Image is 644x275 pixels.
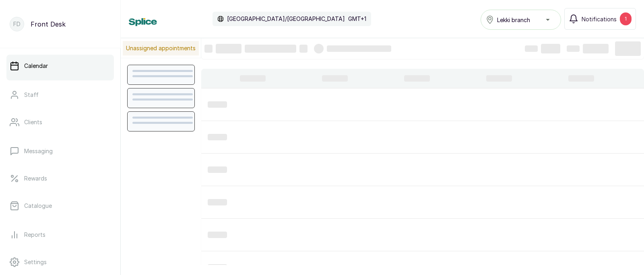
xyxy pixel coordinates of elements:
[123,41,199,55] p: Unassigned appointments
[24,147,53,155] p: Messaging
[6,195,114,217] a: Catalogue
[620,12,632,25] div: 1
[31,19,66,29] p: Front Desk
[24,258,47,266] p: Settings
[564,8,636,30] button: Notifications1
[6,84,114,106] a: Staff
[24,62,48,70] p: Calendar
[24,202,52,210] p: Catalogue
[497,16,530,24] span: Lekki branch
[24,118,42,126] p: Clients
[6,251,114,273] a: Settings
[24,91,39,99] p: Staff
[348,15,366,23] p: GMT+1
[24,231,45,239] p: Reports
[227,15,345,23] p: [GEOGRAPHIC_DATA]/[GEOGRAPHIC_DATA]
[24,174,47,183] p: Rewards
[6,167,114,190] a: Rewards
[6,111,114,133] a: Clients
[6,55,114,77] a: Calendar
[6,224,114,246] a: Reports
[481,10,561,30] button: Lekki branch
[582,15,617,23] span: Notifications
[6,140,114,162] a: Messaging
[13,20,21,28] p: FD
